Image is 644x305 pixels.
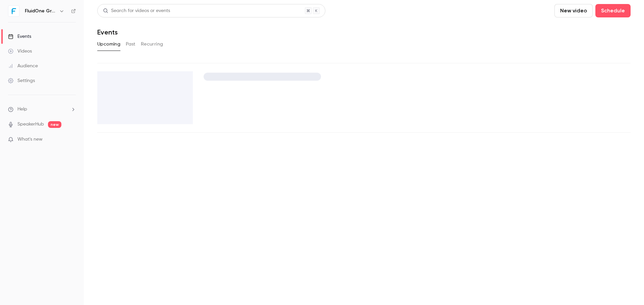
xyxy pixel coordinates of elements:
h6: FluidOne Group [25,8,56,14]
button: Schedule [595,4,631,17]
button: Recurring [141,39,163,50]
div: Videos [8,48,32,55]
button: New video [554,4,593,17]
div: Audience [8,63,38,69]
span: Help [17,106,27,113]
li: help-dropdown-opener [8,106,76,113]
div: Settings [8,77,35,84]
img: FluidOne Group [8,6,19,16]
div: Events [8,33,31,40]
div: Search for videos or events [103,7,170,14]
span: What's new [17,136,43,143]
span: new [48,121,61,128]
a: SpeakerHub [17,121,44,128]
button: Past [126,39,136,50]
h1: Events [97,28,118,36]
button: Upcoming [97,39,120,50]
